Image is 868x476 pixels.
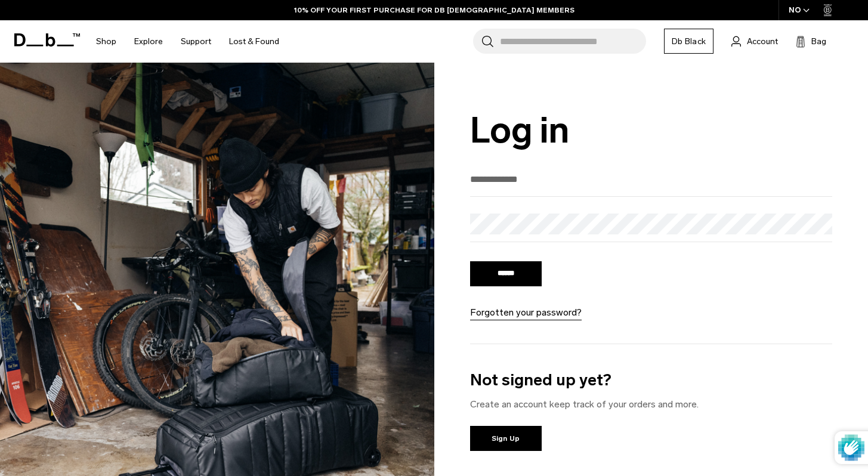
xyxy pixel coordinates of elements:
[796,34,826,48] button: Bag
[229,20,279,63] a: Lost & Found
[96,20,116,63] a: Shop
[294,5,574,16] a: 10% OFF YOUR FIRST PURCHASE FOR DB [DEMOGRAPHIC_DATA] MEMBERS
[134,20,163,63] a: Explore
[470,426,542,451] a: Sign Up
[747,35,778,48] span: Account
[470,305,582,320] a: Forgotten your password?
[664,29,713,54] a: Db Black
[838,431,864,464] img: Protected by hCaptcha
[731,34,778,48] a: Account
[470,368,833,392] h3: Not signed up yet?
[87,20,288,63] nav: Main Navigation
[811,35,826,48] span: Bag
[470,397,833,412] p: Create an account keep track of your orders and more.
[470,110,833,150] h1: Log in
[181,20,211,63] a: Support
